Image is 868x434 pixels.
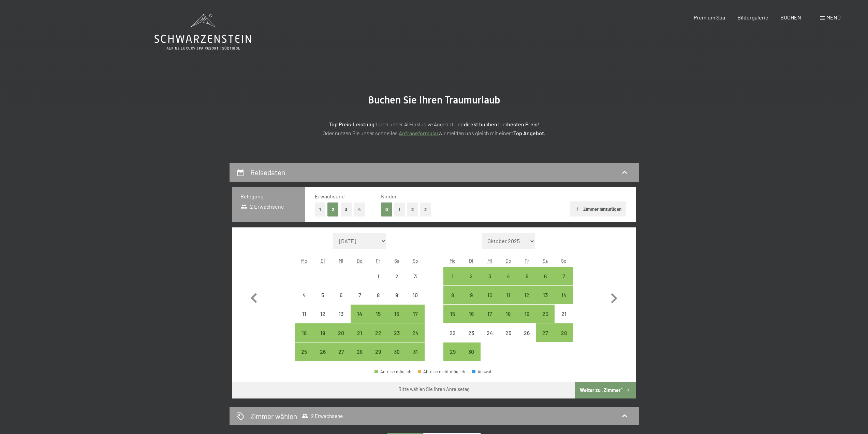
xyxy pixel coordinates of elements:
div: 18 [296,330,313,347]
div: Anreise möglich [351,323,369,342]
div: 12 [314,311,331,328]
div: 14 [555,292,572,309]
div: Thu Jun 11 2026 [499,286,517,304]
div: Sun Jun 07 2026 [555,267,573,285]
div: Anreise möglich [499,286,517,304]
span: Kinder [381,193,397,199]
div: Anreise möglich [387,323,406,342]
div: Sat May 02 2026 [387,267,406,285]
div: 29 [444,349,461,366]
span: Erwachsene [315,193,345,199]
div: 7 [555,274,572,291]
div: Anreise möglich [481,286,499,304]
div: 25 [500,330,517,347]
abbr: Montag [301,258,307,264]
button: 2 [327,202,339,216]
div: 13 [333,311,350,328]
div: Sat Jun 20 2026 [536,305,555,323]
div: Sat May 30 2026 [387,342,406,361]
button: 1 [315,202,325,216]
div: 6 [333,292,350,309]
div: Anreise nicht möglich [443,323,462,342]
div: Anreise nicht möglich [332,305,350,323]
strong: besten Preis [507,121,538,127]
div: 11 [500,292,517,309]
div: Fri Jun 26 2026 [517,323,536,342]
div: Anreise möglich [406,342,424,361]
div: Sun May 10 2026 [406,286,424,304]
div: Anreise möglich [499,267,517,285]
div: Thu Jun 18 2026 [499,305,517,323]
div: Anreise möglich [517,305,536,323]
div: Tue Jun 23 2026 [462,323,481,342]
div: Anreise möglich [481,267,499,285]
div: Anreise möglich [406,323,424,342]
div: Sun Jun 21 2026 [555,305,573,323]
div: Anreise möglich [555,286,573,304]
div: Anreise möglich [536,323,555,342]
div: Tue Jun 30 2026 [462,342,481,361]
div: 26 [518,330,535,347]
div: 27 [537,330,554,347]
abbr: Sonntag [413,258,418,264]
div: Thu May 28 2026 [351,342,369,361]
div: Anreise möglich [443,286,462,304]
div: Anreise möglich [313,323,332,342]
div: 20 [537,311,554,328]
a: Anfrageformular [399,130,439,136]
div: Sat May 23 2026 [387,323,406,342]
div: Anreise möglich [555,267,573,285]
div: Fri Jun 12 2026 [517,286,536,304]
button: 3 [341,202,352,216]
div: 30 [388,349,405,366]
div: Anreise möglich [351,305,369,323]
div: Mon Jun 22 2026 [443,323,462,342]
div: 29 [370,349,387,366]
div: 24 [481,330,498,347]
div: 30 [463,349,480,366]
abbr: Mittwoch [487,258,492,264]
div: 18 [500,311,517,328]
button: Nächster Monat [604,233,624,361]
div: 22 [444,330,461,347]
div: 5 [518,274,535,291]
div: 31 [407,349,424,366]
div: Anreise möglich [517,286,536,304]
div: 9 [463,292,480,309]
div: 10 [481,292,498,309]
div: Tue May 12 2026 [313,305,332,323]
div: Anreise nicht möglich [462,323,481,342]
div: Anreise möglich [387,342,406,361]
div: 2 [388,274,405,291]
div: Anreise möglich [443,305,462,323]
button: 3 [420,202,431,216]
div: Anreise nicht möglich [295,286,313,304]
div: Sun May 03 2026 [406,267,424,285]
div: Tue Jun 02 2026 [462,267,481,285]
div: Anreise möglich [443,267,462,285]
div: Wed May 27 2026 [332,342,350,361]
div: Sun May 24 2026 [406,323,424,342]
div: 25 [296,349,313,366]
div: Tue Jun 16 2026 [462,305,481,323]
div: Anreise nicht möglich [332,286,350,304]
abbr: Montag [450,258,456,264]
div: Anreise nicht möglich [351,286,369,304]
div: Anreise nicht möglich [313,305,332,323]
abbr: Dienstag [321,258,325,264]
abbr: Freitag [376,258,380,264]
div: 6 [537,274,554,291]
div: 1 [370,274,387,291]
abbr: Donnerstag [357,258,363,264]
div: 3 [407,274,424,291]
div: Anreise möglich [313,342,332,361]
div: Abreise nicht möglich [418,369,466,374]
div: 4 [296,292,313,309]
p: durch unser All-inklusive Angebot und zum ! Oder nutzen Sie unser schnelles wir melden uns gleich... [264,120,605,137]
span: Premium Spa [694,14,725,20]
a: Bildergalerie [737,14,768,20]
div: Sat Jun 06 2026 [536,267,555,285]
div: Tue Jun 09 2026 [462,286,481,304]
abbr: Mittwoch [339,258,343,264]
div: Anreise möglich [369,342,387,361]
